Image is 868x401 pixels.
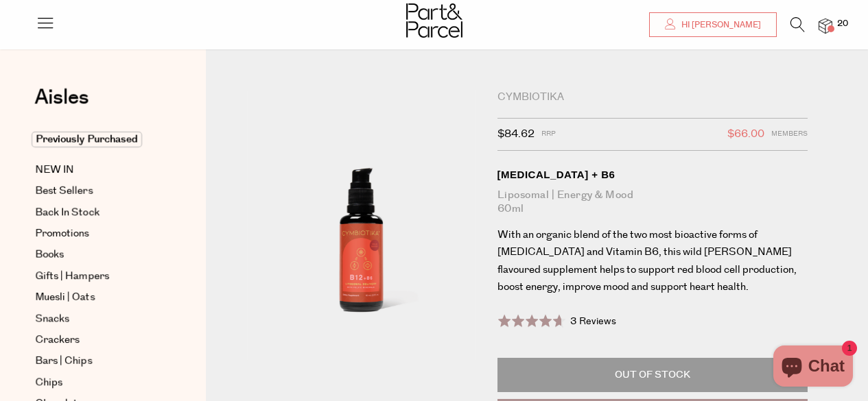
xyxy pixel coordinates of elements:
[35,204,99,221] span: Back In Stock
[35,353,160,369] a: Bars | Chips
[35,332,160,348] a: Crackers
[497,228,797,295] span: With an organic blend of the two most bioactive forms of [MEDICAL_DATA] and Vitamin B6, this wild...
[819,19,832,33] a: 20
[35,268,160,284] a: Gifts | Hampers
[649,12,777,37] a: Hi [PERSON_NAME]
[35,289,95,306] span: Muesli | Oats
[35,226,160,242] a: Promotions
[32,132,142,147] span: Previously Purchased
[35,311,160,327] a: Snacks
[35,226,89,242] span: Promotions
[35,132,160,148] a: Previously Purchased
[35,311,69,327] span: Snacks
[727,125,764,143] span: $66.00
[35,374,62,391] span: Chips
[497,189,808,216] div: Liposomal | Energy & Mood 60ml
[497,168,808,182] div: [MEDICAL_DATA] + B6
[678,19,761,31] span: Hi [PERSON_NAME]
[497,90,808,104] div: Cymbiotika
[497,358,808,392] p: Out of Stock
[35,332,80,348] span: Crackers
[541,125,556,143] span: RRP
[35,247,64,263] span: Books
[247,90,476,361] img: Vitamin B12 + B6
[35,268,109,284] span: Gifts | Hampers
[570,315,616,328] span: 3 Reviews
[34,87,89,121] a: Aisles
[35,204,160,221] a: Back In Stock
[771,125,808,143] span: Members
[35,183,93,199] span: Best Sellers
[35,162,74,178] span: NEW IN
[35,247,160,263] a: Books
[34,82,89,112] span: Aisles
[35,374,160,391] a: Chips
[35,162,160,178] a: NEW IN
[769,345,857,390] inbox-online-store-chat: Shopify online store chat
[406,3,462,38] img: Part&Parcel
[35,289,160,306] a: Muesli | Oats
[35,353,92,369] span: Bars | Chips
[834,18,852,30] span: 20
[35,183,160,199] a: Best Sellers
[497,125,535,143] span: $84.62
